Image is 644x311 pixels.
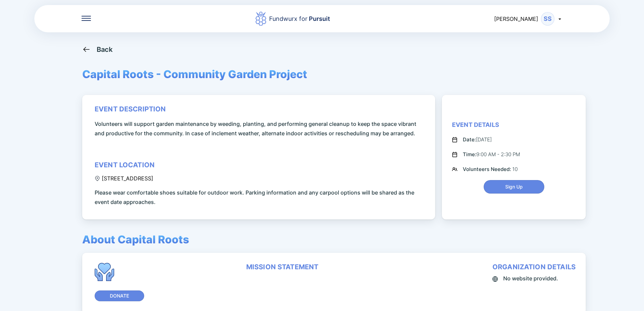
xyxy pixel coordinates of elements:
[463,136,492,144] div: [DATE]
[452,121,499,129] div: Event Details
[110,292,129,299] span: Donate
[463,151,476,158] span: Time:
[95,175,153,182] div: [STREET_ADDRESS]
[82,68,307,81] span: Capital Roots - Community Garden Project
[492,263,576,271] div: organization details
[308,15,330,22] span: Pursuit
[82,233,189,246] span: About Capital Roots
[97,45,113,54] div: Back
[269,14,330,24] div: Fundwurx for
[246,263,319,271] div: mission statement
[463,136,476,143] span: Date:
[95,290,144,301] button: Donate
[494,15,538,22] span: [PERSON_NAME]
[463,166,512,172] span: Volunteers Needed:
[95,161,155,169] div: event location
[463,165,518,173] div: 10
[463,150,520,159] div: 9:00 AM - 2:30 PM
[95,119,425,138] span: Volunteers will support garden maintenance by weeding, planting, and performing general cleanup t...
[505,183,523,190] span: Sign Up
[95,105,166,113] div: event description
[541,12,554,26] div: SS
[503,274,558,283] span: No website provided.
[95,188,425,207] span: Please wear comfortable shoes suitable for outdoor work. Parking information and any carpool opti...
[484,180,544,194] button: Sign Up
